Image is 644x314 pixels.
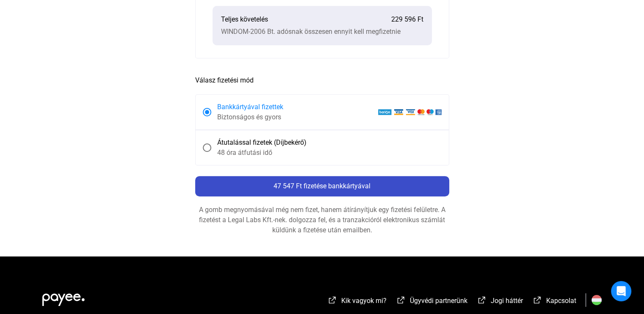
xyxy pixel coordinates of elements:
a: külső-link-fehérJogi háttér [477,298,523,306]
font: Bankkártyával fizettek [217,103,283,111]
font: Kapcsolat [546,297,576,305]
font: Jogi háttér [491,297,523,305]
font: Átutalással fizetek (Díjbekérő) [217,138,307,146]
font: 229 596 Ft [391,15,423,23]
font: Válasz fizetési mód [195,76,254,84]
img: külső-link-fehér [396,296,406,304]
div: Intercom Messenger megnyitása [611,281,631,301]
img: HU.svg [591,295,602,305]
button: 47 547 Ft fizetése bankkártyával [195,176,449,196]
img: külső-link-fehér [532,296,542,304]
font: WINDOM-2006 Bt. adósnak összesen ennyit kell megfizetnie [221,28,401,36]
font: Teljes követelés [221,15,268,23]
a: külső-link-fehérÜgyvédi partnerünk [396,298,467,306]
font: Ügyvédi partnerünk [410,297,467,305]
font: Kik vagyok mi? [341,297,387,305]
a: külső-link-fehérKik vagyok mi? [327,298,387,306]
font: 47 547 Ft fizetése bankkártyával [274,182,370,190]
img: külső-link-fehér [477,296,487,304]
font: Biztonságos és gyors [217,113,281,121]
font: 48 óra átfutási idő [217,149,272,157]
img: white-payee-white-dot.svg [42,289,85,306]
img: külső-link-fehér [327,296,337,304]
a: külső-link-fehérKapcsolat [532,298,576,306]
img: barion [378,109,442,116]
font: A gomb megnyomásával még nem fizet, hanem átírányítjuk egy fizetési felületre. A fizetést a Legal... [199,206,445,234]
